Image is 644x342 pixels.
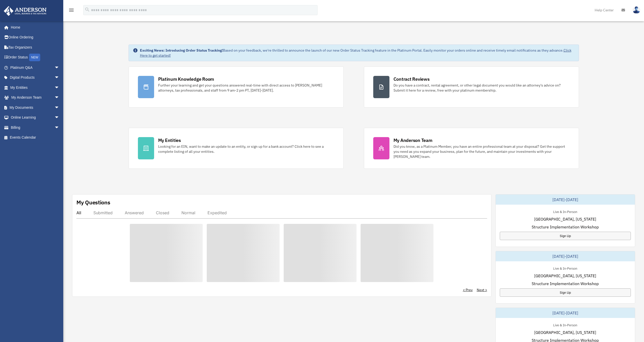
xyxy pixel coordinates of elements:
div: [DATE]-[DATE] [496,308,635,318]
div: Normal [181,210,195,215]
div: Did you know, as a Platinum Member, you have an entire professional team at your disposal? Get th... [393,144,570,159]
span: [GEOGRAPHIC_DATA], [US_STATE] [534,273,596,279]
a: My Entities Looking for an EIN, want to make an update to an entity, or sign up for a bank accoun... [129,128,344,169]
a: Platinum Q&Aarrow_drop_down [4,62,67,73]
div: Live & In-Person [549,265,581,271]
span: [GEOGRAPHIC_DATA], [US_STATE] [534,329,596,335]
a: Platinum Knowledge Room Further your learning and get your questions answered real-time with dire... [129,67,344,108]
div: My Anderson Team [393,137,432,143]
a: Order StatusNEW [4,52,67,63]
a: My Documentsarrow_drop_down [4,102,67,113]
span: arrow_drop_down [54,102,65,113]
a: Events Calendar [4,133,67,143]
div: My Entities [158,137,181,143]
a: My Anderson Teamarrow_drop_down [4,93,67,103]
div: All [76,210,81,215]
div: Do you have a contract, rental agreement, or other legal document you would like an attorney's ad... [393,83,570,93]
a: Next > [477,287,487,292]
span: arrow_drop_down [54,93,65,103]
a: Online Ordering [4,32,67,42]
div: Submitted [93,210,113,215]
span: Structure Implementation Workshop [532,224,599,230]
div: Closed [156,210,169,215]
a: Contract Reviews Do you have a contract, rental agreement, or other legal document you would like... [364,67,579,108]
a: Home [4,22,65,32]
a: Click Here to get started! [140,48,571,58]
span: arrow_drop_down [54,62,65,73]
div: [DATE]-[DATE] [496,251,635,261]
strong: Exciting News: Introducing Order Status Tracking! [140,48,223,53]
div: Looking for an EIN, want to make an update to an entity, or sign up for a bank account? Click her... [158,144,334,154]
img: Anderson Advisors Platinum Portal [2,6,48,16]
a: menu [68,9,74,13]
span: arrow_drop_down [54,82,65,93]
i: menu [68,7,74,13]
div: Live & In-Person [549,322,581,327]
a: Sign Up [500,232,631,240]
span: [GEOGRAPHIC_DATA], [US_STATE] [534,216,596,222]
div: Contract Reviews [393,76,430,82]
div: My Questions [76,199,110,206]
div: NEW [29,54,40,61]
span: arrow_drop_down [54,113,65,123]
span: arrow_drop_down [54,73,65,83]
div: Further your learning and get your questions answered real-time with direct access to [PERSON_NAM... [158,83,334,93]
a: Billingarrow_drop_down [4,122,67,133]
div: Expedited [207,210,227,215]
a: Online Learningarrow_drop_down [4,113,67,123]
div: [DATE]-[DATE] [496,195,635,205]
div: Based on your feedback, we're thrilled to announce the launch of our new Order Status Tracking fe... [140,48,575,58]
a: Tax Organizers [4,42,67,52]
div: Live & In-Person [549,209,581,214]
a: Sign Up [500,288,631,297]
img: User Pic [633,6,640,14]
i: search [85,7,90,12]
span: arrow_drop_down [54,122,65,133]
div: Answered [125,210,144,215]
a: My Anderson Team Did you know, as a Platinum Member, you have an entire professional team at your... [364,128,579,169]
a: < Prev [463,287,473,292]
span: Structure Implementation Workshop [532,281,599,287]
div: Platinum Knowledge Room [158,76,214,82]
a: Digital Productsarrow_drop_down [4,73,67,83]
a: My Entitiesarrow_drop_down [4,82,67,93]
